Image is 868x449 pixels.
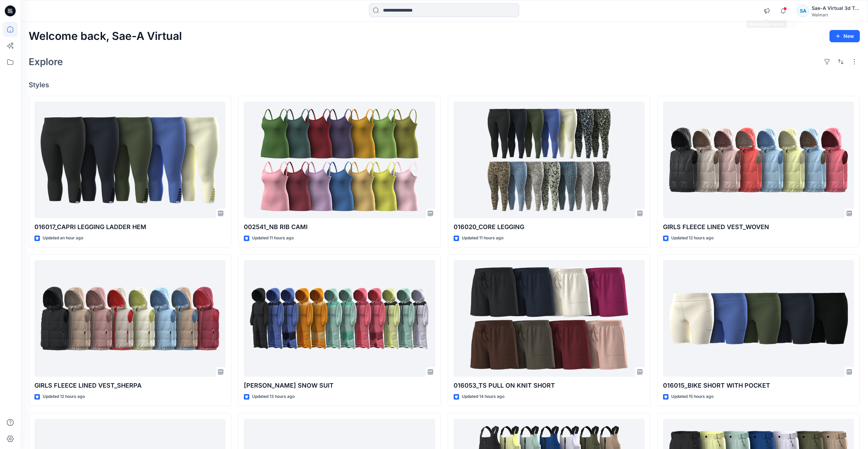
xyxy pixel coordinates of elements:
[34,381,225,390] p: GIRLS FLEECE LINED VEST_SHERPA
[34,102,225,219] a: 016017_CAPRI LEGGING LADDER HEM
[812,4,859,12] div: Sae-A Virtual 3d Team
[671,235,713,242] p: Updated 12 hours ago
[663,260,854,377] a: 016015_BIKE SHORT WITH POCKET
[244,102,435,219] a: 002541_NB RIB CAMI
[252,235,294,242] p: Updated 11 hours ago
[34,260,225,377] a: GIRLS FLEECE LINED VEST_SHERPA
[797,5,809,17] div: SA
[29,56,63,67] h2: Explore
[454,102,645,219] a: 016020_CORE LEGGING
[454,381,645,390] p: 016053_TS PULL ON KNIT SHORT
[462,393,504,400] p: Updated 14 hours ago
[663,381,854,390] p: 016015_BIKE SHORT WITH POCKET
[244,260,435,377] a: OZT TODDLER SNOW SUIT
[43,393,85,400] p: Updated 12 hours ago
[244,381,435,390] p: [PERSON_NAME] SNOW SUIT
[244,222,435,232] p: 002541_NB RIB CAMI
[252,393,295,400] p: Updated 13 hours ago
[829,30,860,42] button: New
[812,12,859,17] div: Walmart
[663,102,854,219] a: GIRLS FLEECE LINED VEST_WOVEN
[462,235,503,242] p: Updated 11 hours ago
[34,222,225,232] p: 016017_CAPRI LEGGING LADDER HEM
[29,81,860,89] h4: Styles
[43,235,83,242] p: Updated an hour ago
[454,260,645,377] a: 016053_TS PULL ON KNIT SHORT
[671,393,713,400] p: Updated 15 hours ago
[29,30,182,43] h2: Welcome back, Sae-A Virtual
[663,222,854,232] p: GIRLS FLEECE LINED VEST_WOVEN
[454,222,645,232] p: 016020_CORE LEGGING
